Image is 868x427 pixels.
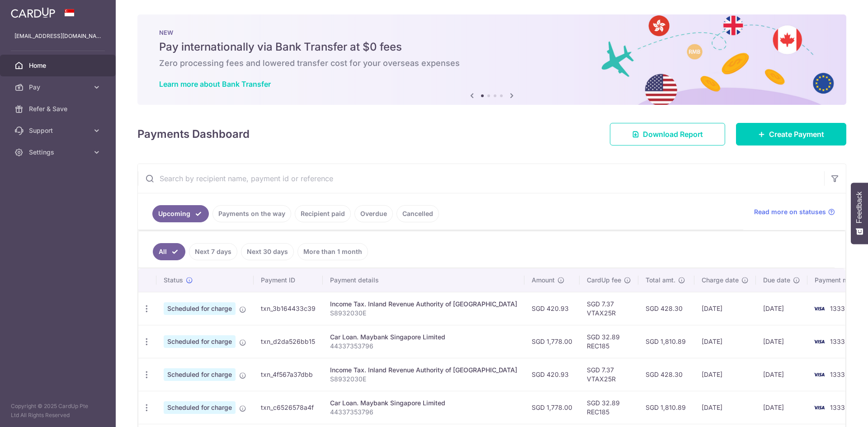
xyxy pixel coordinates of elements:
td: SGD 428.30 [638,358,694,391]
h5: Pay internationally via Bank Transfer at $0 fees [159,40,825,54]
span: Download Report [643,129,703,140]
span: Scheduled for charge [164,302,236,315]
p: [EMAIL_ADDRESS][DOMAIN_NAME] [14,32,101,41]
img: CardUp [11,7,55,18]
span: Create Payment [769,129,824,140]
span: CardUp fee [587,276,621,285]
span: Charge date [702,276,739,285]
span: Support [29,126,89,135]
span: Scheduled for charge [164,368,236,381]
th: Payment details [323,268,524,292]
a: More than 1 month [297,243,368,260]
td: [DATE] [694,325,756,358]
a: All [153,243,185,260]
th: Payment ID [254,268,323,292]
a: Recipient paid [295,205,351,222]
a: Create Payment [736,123,846,145]
span: Feedback [855,192,863,223]
td: [DATE] [756,325,807,358]
td: [DATE] [756,391,807,424]
span: Home [29,61,89,70]
span: Scheduled for charge [164,401,236,414]
td: txn_c6526578a4f [254,391,323,424]
span: Scheduled for charge [164,335,236,348]
p: 44337353796 [330,408,517,417]
span: Status [164,276,183,285]
input: Search by recipient name, payment id or reference [138,164,824,193]
span: 1333 [830,338,845,345]
span: Settings [29,148,89,157]
img: Bank transfer banner [137,14,846,105]
a: Download Report [610,123,725,145]
span: Total amt. [646,276,675,285]
td: [DATE] [756,292,807,325]
a: Learn more about Bank Transfer [159,80,271,89]
td: SGD 7.37 VTAX25R [580,358,638,391]
td: [DATE] [756,358,807,391]
p: S8932030E [330,309,517,318]
td: [DATE] [694,391,756,424]
a: Upcoming [152,205,209,222]
td: txn_d2da526bb15 [254,325,323,358]
span: Pay [29,83,89,92]
span: Read more on statuses [754,207,826,216]
p: S8932030E [330,375,517,384]
span: Refer & Save [29,104,89,113]
a: Next 30 days [241,243,294,260]
div: Income Tax. Inland Revenue Authority of [GEOGRAPHIC_DATA] [330,366,517,375]
td: [DATE] [694,292,756,325]
td: SGD 32.89 REC185 [580,325,638,358]
p: 44337353796 [330,342,517,351]
h6: Zero processing fees and lowered transfer cost for your overseas expenses [159,58,825,69]
td: SGD 1,810.89 [638,325,694,358]
td: SGD 420.93 [524,358,580,391]
p: NEW [159,29,825,36]
td: txn_3b164433c39 [254,292,323,325]
a: Cancelled [396,205,439,222]
div: Car Loan. Maybank Singapore Limited [330,399,517,408]
a: Payments on the way [212,205,291,222]
a: Next 7 days [189,243,237,260]
img: Bank Card [810,336,828,347]
td: txn_4f567a37dbb [254,358,323,391]
img: Bank Card [810,303,828,314]
a: Overdue [354,205,393,222]
span: Due date [763,276,790,285]
h4: Payments Dashboard [137,126,250,142]
img: Bank Card [810,402,828,413]
td: SGD 32.89 REC185 [580,391,638,424]
a: Read more on statuses [754,207,835,216]
button: Feedback - Show survey [851,183,868,244]
td: SGD 7.37 VTAX25R [580,292,638,325]
td: SGD 428.30 [638,292,694,325]
div: Car Loan. Maybank Singapore Limited [330,333,517,342]
td: [DATE] [694,358,756,391]
td: SGD 1,778.00 [524,391,580,424]
td: SGD 1,810.89 [638,391,694,424]
span: 1333 [830,305,845,312]
td: SGD 1,778.00 [524,325,580,358]
div: Income Tax. Inland Revenue Authority of [GEOGRAPHIC_DATA] [330,300,517,309]
td: SGD 420.93 [524,292,580,325]
span: 1333 [830,371,845,378]
span: Amount [532,276,555,285]
span: 1333 [830,404,845,411]
img: Bank Card [810,369,828,380]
